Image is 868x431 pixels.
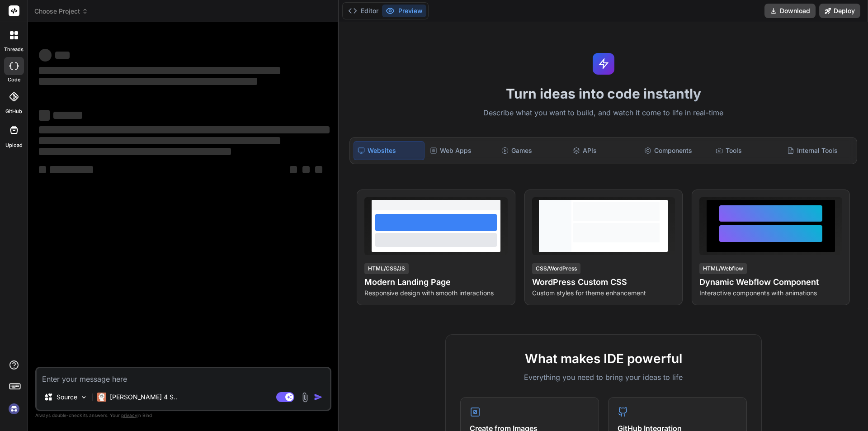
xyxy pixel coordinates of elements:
img: Pick Models [80,393,88,401]
img: Claude 4 Sonnet [97,393,106,402]
p: [PERSON_NAME] 4 S.. [110,393,177,402]
span: ‌ [290,166,297,173]
p: Everything you need to bring your ideas to life [460,372,747,383]
span: ‌ [39,166,46,173]
span: ‌ [39,67,280,74]
p: Interactive components with animations [699,289,842,298]
span: ‌ [50,166,93,173]
p: Source [57,393,77,402]
button: Preview [382,5,426,17]
button: Download [764,4,816,18]
span: Choose Project [34,7,88,16]
button: Editor [344,5,382,17]
span: ‌ [39,110,50,121]
span: privacy [121,412,137,418]
img: attachment [300,392,310,403]
h1: Turn ideas into code instantly [344,85,863,102]
div: Internal Tools [783,141,853,160]
label: Upload [5,142,23,149]
span: ‌ [315,166,322,173]
img: signin [6,401,22,417]
p: Responsive design with smooth interactions [364,289,507,298]
span: ‌ [53,112,82,119]
div: Components [641,141,710,160]
span: ‌ [39,78,257,85]
div: Tools [712,141,782,160]
p: Custom styles for theme enhancement [532,289,675,298]
img: icon [314,393,323,402]
p: Always double-check its answers. Your in Bind [35,411,331,420]
label: GitHub [5,108,22,115]
h2: What makes IDE powerful [460,349,747,368]
div: APIs [569,141,639,160]
h4: Dynamic Webflow Component [699,276,842,289]
p: Describe what you want to build, and watch it come to life in real-time [344,107,863,119]
span: ‌ [39,126,330,133]
h4: WordPress Custom CSS [532,276,675,289]
span: ‌ [39,49,52,62]
div: HTML/Webflow [699,263,747,274]
span: ‌ [39,148,231,155]
div: Websites [354,141,424,160]
h4: Modern Landing Page [364,276,507,289]
span: ‌ [39,137,280,144]
div: Web Apps [426,141,496,160]
div: CSS/WordPress [532,263,580,274]
span: ‌ [302,166,310,173]
span: ‌ [55,52,70,59]
label: threads [4,46,24,53]
div: Games [498,141,567,160]
div: HTML/CSS/JS [364,263,409,274]
button: Deploy [819,4,860,18]
label: code [8,76,20,84]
